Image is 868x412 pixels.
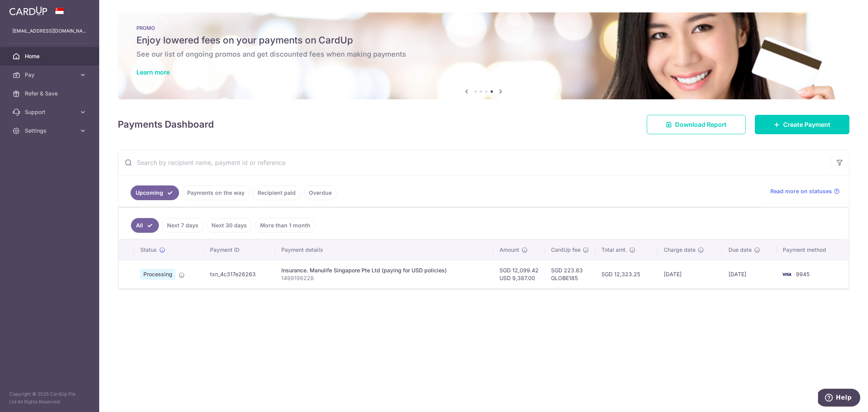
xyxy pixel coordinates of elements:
th: Payment details [275,240,493,260]
span: Amount [499,246,519,254]
h6: See our list of ongoing promos and get discounted fees when making payments [136,50,831,59]
a: Learn more [136,68,170,76]
div: Insurance. Manulife Singapore Pte Ltd (paying for USD policies) [281,267,487,274]
span: Status [140,246,157,254]
a: Payments on the way [182,185,250,200]
span: Total amt. [601,246,627,254]
p: [EMAIL_ADDRESS][DOMAIN_NAME] [12,27,87,35]
td: SGD 223.83 GLOBE185 [545,260,595,288]
a: Download Report [647,115,746,134]
a: Next 30 days [207,218,252,233]
span: Download Report [675,120,727,129]
span: 9945 [796,271,809,277]
h5: Enjoy lowered fees on your payments on CardUp [136,34,831,47]
span: Home [25,52,76,60]
td: SGD 12,099.42 USD 9,387.00 [493,260,545,288]
a: More than 1 month [255,218,315,233]
td: txn_4c317e26263 [204,260,275,288]
span: Charge date [664,246,696,254]
h4: Payments Dashboard [118,118,214,132]
span: Read more on statuses [770,187,832,195]
img: CardUp [9,6,47,16]
span: Support [25,108,76,116]
a: Recipient paid [253,185,301,200]
input: Search by recipient name, payment id or reference [118,150,830,175]
th: Payment method [777,240,849,260]
a: Next 7 days [162,218,203,233]
a: Read more on statuses [770,187,840,195]
p: PROMO [136,25,831,31]
a: Create Payment [755,115,849,134]
img: Bank Card [779,270,794,279]
span: Due date [728,246,752,254]
span: CardUp fee [551,246,580,254]
span: Settings [25,127,76,135]
img: Latest Promos banner [118,12,849,99]
span: Refer & Save [25,90,76,97]
a: Overdue [304,185,337,200]
span: Pay [25,71,76,79]
a: All [131,218,159,233]
a: Upcoming [131,185,179,200]
td: SGD 12,323.25 [595,260,658,288]
td: [DATE] [658,260,722,288]
p: 1499198228 [281,274,487,282]
span: Processing [140,269,176,280]
td: [DATE] [722,260,777,288]
th: Payment ID [204,240,275,260]
span: Create Payment [783,120,830,129]
iframe: Opens a widget where you can find more information [818,389,860,408]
